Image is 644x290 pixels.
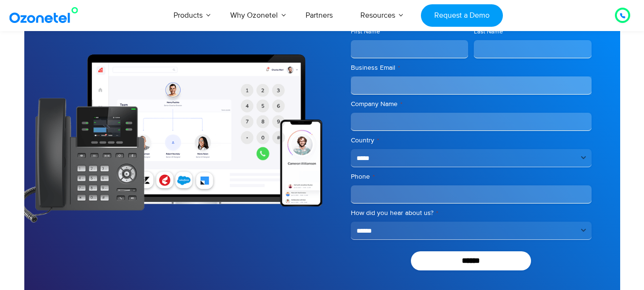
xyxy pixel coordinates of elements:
[351,63,592,73] label: Business Email
[474,27,592,36] label: Last Name
[351,136,592,145] label: Country
[351,27,469,36] label: First Name
[351,172,592,182] label: Phone
[351,99,592,109] label: Company Name
[351,208,592,218] label: How did you hear about us?
[421,4,502,27] a: Request a Demo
